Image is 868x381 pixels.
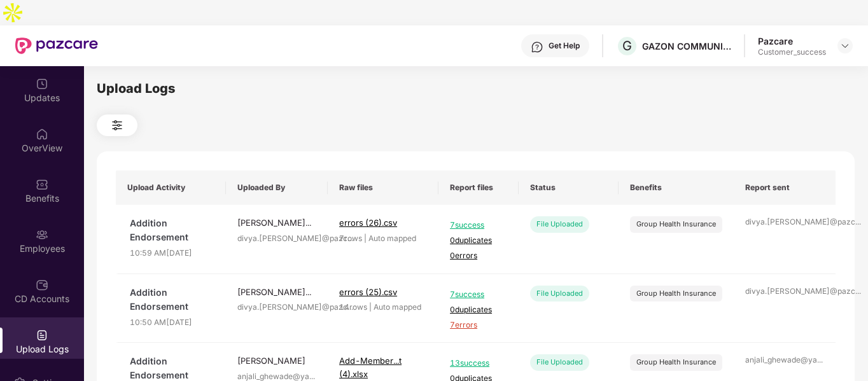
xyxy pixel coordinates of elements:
[36,128,48,141] img: svg+xml;base64,PHN2ZyBpZD0iSG9tZSIgeG1sbnM9Imh0dHA6Ly93d3cudzMub3JnLzIwMDAvc3ZnIiB3aWR0aD0iMjAiIG...
[622,38,632,53] span: G
[36,228,48,241] img: svg+xml;base64,PHN2ZyBpZD0iRW1wbG95ZWVzIiB4bWxucz0iaHR0cDovL3d3dy53My5vcmcvMjAwMC9zdmciIHdpZHRoPS...
[549,41,580,51] div: Get Help
[130,247,214,260] span: 10:59 AM[DATE]
[369,302,372,312] span: |
[339,233,362,243] span: 7 rows
[339,356,402,378] span: Add-Member...t (4).xlsx
[237,216,316,229] div: [PERSON_NAME]
[438,170,519,205] th: Report files
[364,233,367,243] span: |
[745,354,824,366] div: anjali_ghewade@ya
[237,233,316,245] div: divya.[PERSON_NAME]@pazc
[758,35,826,47] div: Pazcare
[309,371,315,381] span: ...
[36,78,48,90] img: svg+xml;base64,PHN2ZyBpZD0iVXBkYXRlZCIgeG1sbnM9Imh0dHA6Ly93d3cudzMub3JnLzIwMDAvc3ZnIiB3aWR0aD0iMj...
[450,289,507,301] span: 7 success
[237,286,316,298] div: [PERSON_NAME]
[745,286,824,298] div: divya.[PERSON_NAME]@pazc
[450,250,507,262] span: 0 errors
[130,286,214,314] span: Addition Endorsement
[855,217,861,226] span: ...
[642,40,731,52] div: GAZON COMMUNICATIONS INDIA LIMITED
[450,304,507,316] span: 0 duplicates
[15,38,98,54] img: New Pazcare Logo
[97,79,855,99] div: Upload Logs
[305,218,311,228] span: ...
[450,319,507,331] span: 7 errors
[368,233,416,243] span: Auto mapped
[530,286,589,301] div: File Uploaded
[305,287,311,297] span: ...
[36,178,48,191] img: svg+xml;base64,PHN2ZyBpZD0iQmVuZWZpdHMiIHhtbG5zPSJodHRwOi8vd3d3LnczLm9yZy8yMDAwL3N2ZyIgd2lkdGg9Ij...
[130,317,214,329] span: 10:50 AM[DATE]
[339,287,397,297] span: errors (25).csv
[116,170,226,205] th: Upload Activity
[636,288,716,299] div: Group Health Insurance
[531,41,543,53] img: svg+xml;base64,PHN2ZyBpZD0iSGVscC0zMngzMiIgeG1sbnM9Imh0dHA6Ly93d3cudzMub3JnLzIwMDAvc3ZnIiB3aWR0aD...
[530,354,589,370] div: File Uploaded
[734,170,836,205] th: Report sent
[450,235,507,247] span: 0 duplicates
[226,170,328,205] th: Uploaded By
[817,355,823,364] span: ...
[619,170,734,205] th: Benefits
[328,170,438,205] th: Raw files
[374,302,421,312] span: Auto mapped
[636,219,716,230] div: Group Health Insurance
[130,216,214,244] span: Addition Endorsement
[36,329,48,342] img: svg+xml;base64,PHN2ZyBpZD0iVXBsb2FkX0xvZ3MiIGRhdGEtbmFtZT0iVXBsb2FkIExvZ3MiIHhtbG5zPSJodHRwOi8vd3...
[237,301,316,314] div: divya.[PERSON_NAME]@pazc
[745,216,824,228] div: divya.[PERSON_NAME]@pazc
[855,286,861,296] span: ...
[339,302,367,312] span: 14 rows
[450,357,507,370] span: 13 success
[237,354,316,367] div: [PERSON_NAME]
[36,279,48,291] img: svg+xml;base64,PHN2ZyBpZD0iQ0RfQWNjb3VudHMiIGRhdGEtbmFtZT0iQ0QgQWNjb3VudHMiIHhtbG5zPSJodHRwOi8vd3...
[840,41,850,51] img: svg+xml;base64,PHN2ZyBpZD0iRHJvcGRvd24tMzJ4MzIiIHhtbG5zPSJodHRwOi8vd3d3LnczLm9yZy8yMDAwL3N2ZyIgd2...
[530,216,589,232] div: File Uploaded
[519,170,619,205] th: Status
[339,218,397,228] span: errors (26).csv
[758,47,826,57] div: Customer_success
[450,219,507,232] span: 7 success
[636,357,716,368] div: Group Health Insurance
[109,118,125,133] img: svg+xml;base64,PHN2ZyB4bWxucz0iaHR0cDovL3d3dy53My5vcmcvMjAwMC9zdmciIHdpZHRoPSIyNCIgaGVpZ2h0PSIyNC...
